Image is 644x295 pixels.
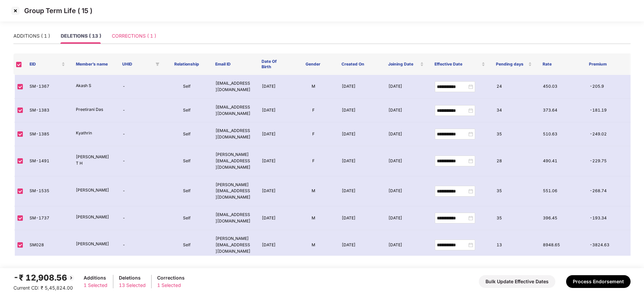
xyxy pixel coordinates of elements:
td: [DATE] [257,99,290,123]
td: F [290,99,336,123]
span: UHID [122,61,152,67]
div: DELETIONS ( 13 ) [61,32,101,40]
div: CORRECTIONS ( 1 ) [112,32,156,40]
td: 34 [491,99,538,123]
td: 396.45 [538,206,584,230]
td: [DATE] [383,206,429,230]
p: [PERSON_NAME] T H [76,154,111,167]
th: Premium [584,53,630,75]
td: [PERSON_NAME][EMAIL_ADDRESS][DOMAIN_NAME] [210,146,257,176]
td: - [117,176,164,207]
button: Process Endorsement [566,275,631,288]
td: -181.19 [584,99,631,123]
td: 35 [491,122,538,146]
td: [DATE] [257,176,290,207]
td: [DATE] [383,75,429,99]
th: EID [24,53,71,75]
td: [DATE] [336,146,383,176]
td: 28 [491,146,538,176]
span: Pending days [496,61,526,67]
td: [PERSON_NAME][EMAIL_ADDRESS][DOMAIN_NAME] [210,230,257,260]
th: Email ID [210,53,256,75]
div: Corrections [157,274,185,282]
td: [DATE] [257,230,290,260]
th: Created On [336,53,382,75]
td: - [117,146,164,176]
th: Joining Date [383,53,429,75]
td: -249.02 [584,122,631,146]
td: [DATE] [383,146,429,176]
td: 490.41 [538,146,584,176]
td: [DATE] [336,99,383,123]
th: Relationship [164,53,210,75]
td: 551.06 [538,176,584,207]
p: Kyathrin [76,130,111,136]
td: Self [164,75,210,99]
td: [EMAIL_ADDRESS][DOMAIN_NAME] [210,122,257,146]
div: 13 Selected [119,282,146,289]
td: - [117,122,164,146]
th: Rate [537,53,584,75]
img: svg+xml;base64,PHN2ZyBpZD0iQmFjay0yMHgyMCIgeG1sbnM9Imh0dHA6Ly93d3cudzMub3JnLzIwMDAvc3ZnIiB3aWR0aD... [67,274,75,282]
td: 510.63 [538,122,584,146]
td: [EMAIL_ADDRESS][DOMAIN_NAME] [210,206,257,230]
td: [DATE] [336,75,383,99]
p: Preetirani Das [76,107,111,113]
td: SM-1367 [24,75,71,99]
span: Joining Date [388,61,419,67]
td: [DATE] [257,146,290,176]
td: SM-1385 [24,122,71,146]
td: Self [164,146,210,176]
div: ADDITIONS ( 1 ) [13,32,50,40]
div: -₹ 12,908.56 [13,271,75,284]
button: Bulk Update Effective Dates [479,275,555,288]
div: Additions [84,274,107,282]
td: 35 [491,206,538,230]
th: Date Of Birth [256,53,290,75]
td: SM028 [24,230,71,260]
td: M [290,75,336,99]
td: Self [164,99,210,123]
td: 373.64 [538,99,584,123]
p: Akash S [76,83,111,89]
div: 1 Selected [84,282,107,289]
td: - [117,75,164,99]
td: 13 [491,230,538,260]
td: [DATE] [383,230,429,260]
td: -193.34 [584,206,631,230]
td: [EMAIL_ADDRESS][DOMAIN_NAME] [210,75,257,99]
p: [PERSON_NAME] [76,241,111,247]
div: 1 Selected [157,282,185,289]
td: 24 [491,75,538,99]
div: Deletions [119,274,146,282]
span: Current CD: ₹ 5,45,824.00 [13,285,73,291]
td: SM-1535 [24,176,71,207]
td: Self [164,122,210,146]
td: [DATE] [336,206,383,230]
td: -205.9 [584,75,631,99]
span: filter [154,60,161,68]
p: [PERSON_NAME] [76,214,111,220]
td: M [290,230,336,260]
td: -268.74 [584,176,631,207]
th: Gender [290,53,336,75]
td: - [117,206,164,230]
td: SM-1737 [24,206,71,230]
td: 8948.65 [538,230,584,260]
td: F [290,146,336,176]
td: [EMAIL_ADDRESS][DOMAIN_NAME] [210,99,257,123]
td: F [290,122,336,146]
td: M [290,176,336,207]
p: [PERSON_NAME] [76,187,111,194]
span: EID [30,61,60,67]
td: - [117,230,164,260]
p: Group Term Life ( 15 ) [24,7,92,15]
th: Member’s name [71,53,117,75]
td: [DATE] [383,99,429,123]
td: Self [164,230,210,260]
td: [DATE] [257,122,290,146]
td: - [117,99,164,123]
td: 35 [491,176,538,207]
th: Pending days [491,53,537,75]
td: Self [164,206,210,230]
